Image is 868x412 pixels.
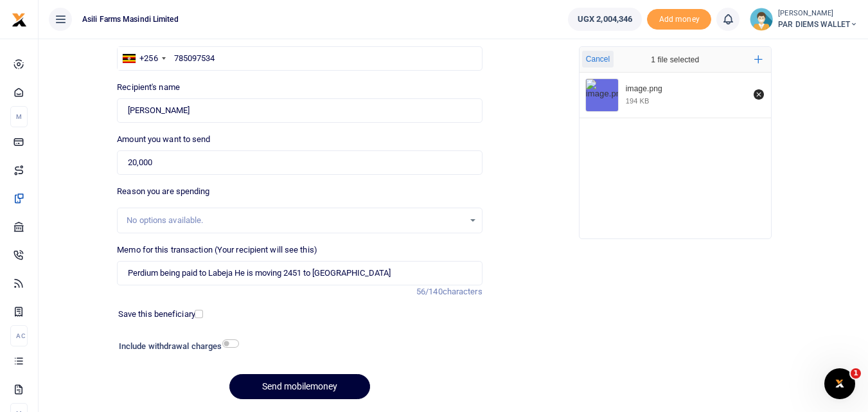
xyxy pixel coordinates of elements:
button: Add more files [749,50,768,69]
span: characters [443,287,483,296]
div: Uganda: +256 [118,47,169,70]
label: Save this beneficiary [118,308,195,321]
button: Cancel [582,51,614,67]
a: profile-user [PERSON_NAME] PAR DIEMS WALLET [750,8,858,31]
label: Memo for this transaction (Your recipient will see this) [117,244,317,256]
input: Enter extra information [117,261,482,285]
div: image.png [626,84,747,94]
button: Remove file [752,87,766,102]
button: Send mobilemoney [229,374,370,399]
span: 56/140 [416,287,443,296]
label: Reason you are spending [117,185,209,198]
img: image.png [586,79,618,111]
div: 1 file selected [621,47,730,73]
h6: Include withdrawal charges [119,341,233,352]
span: 1 [851,368,861,379]
li: Ac [10,325,28,346]
div: +256 [139,52,157,65]
div: No options available. [127,214,463,227]
input: Loading name... [117,98,482,123]
a: logo-small logo-large logo-large [12,14,27,24]
span: UGX 2,004,346 [578,13,632,26]
li: Wallet ballance [563,8,647,31]
div: 194 KB [626,96,650,105]
li: Toup your wallet [647,9,711,30]
input: UGX [117,150,482,175]
span: Add money [647,9,711,30]
small: [PERSON_NAME] [778,8,858,19]
iframe: Intercom live chat [824,368,855,399]
label: Recipient's name [117,81,180,94]
img: profile-user [750,8,773,31]
input: Enter phone number [117,46,482,71]
label: Amount you want to send [117,133,210,146]
li: M [10,106,28,127]
span: Asili Farms Masindi Limited [77,13,184,25]
a: Add money [647,13,711,23]
div: File Uploader [579,46,772,239]
img: logo-small [12,12,27,28]
a: UGX 2,004,346 [568,8,642,31]
span: PAR DIEMS WALLET [778,19,858,30]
